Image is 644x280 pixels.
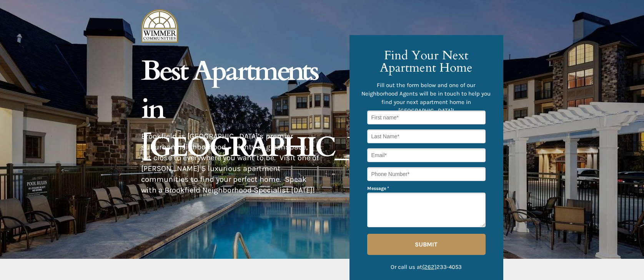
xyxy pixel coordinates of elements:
[367,241,486,248] span: SUBMIT
[367,148,486,162] input: Email*
[422,263,436,270] a: (262)
[367,234,486,255] button: SUBMIT
[367,111,486,124] input: First name*
[391,263,462,270] span: Or call us at 233-4053
[141,52,428,166] span: Best Apartments in [GEOGRAPHIC_DATA]
[367,167,486,181] input: Phone Number*
[361,82,491,114] span: Fill out the form below and one of our Neighborhood Agents will be in touch to help you find your...
[367,186,389,191] span: Message *
[380,47,473,76] span: Find Your Next Apartment Home
[367,129,486,143] input: Last Name*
